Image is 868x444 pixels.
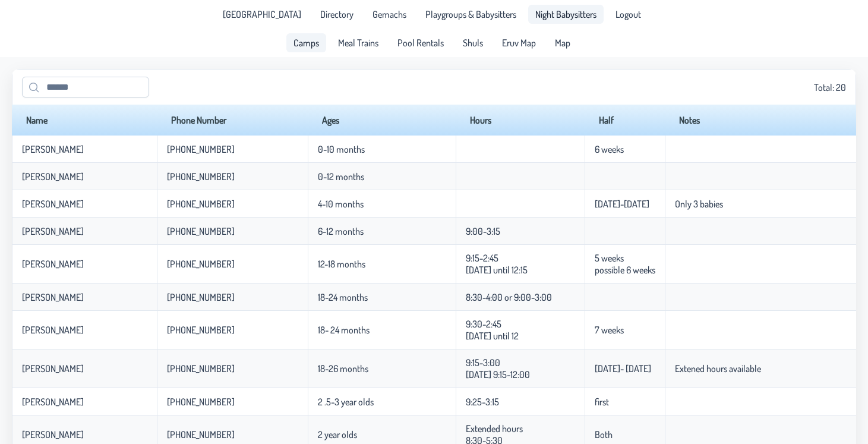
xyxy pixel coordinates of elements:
[12,105,157,136] th: Name
[22,198,84,210] p-celleditor: [PERSON_NAME]
[528,5,604,24] a: Night Babysitters
[675,198,723,210] p-celleditor: Only 3 babies
[502,38,536,48] span: Eruv Map
[318,171,364,182] p-celleditor: 0-12 months
[167,143,235,155] p-celleditor: [PHONE_NUMBER]
[157,105,308,136] th: Phone Number
[616,10,641,19] span: Logout
[595,252,655,276] p-celleditor: 5 weeks possible 6 weeks
[318,324,370,336] p-celleditor: 18- 24 months
[318,143,365,155] p-celleditor: 0-10 months
[308,105,456,136] th: Ages
[466,225,500,237] p-celleditor: 9:00-3:15
[167,429,235,440] p-celleditor: [PHONE_NUMBER]
[608,5,648,24] li: Logout
[595,396,609,408] p-celleditor: first
[373,10,406,19] span: Gemachs
[665,105,863,136] th: Notes
[320,10,353,19] span: Directory
[585,105,665,136] th: Half
[365,5,414,24] a: Gemachs
[167,291,235,303] p-celleditor: [PHONE_NUMBER]
[466,357,530,380] p-celleditor: 9:15-3:00 [DATE] 9:15-12:00
[675,363,761,374] p-celleditor: Extened hours available
[466,252,528,276] p-celleditor: 9:15-2:45 [DATE] until 12:15
[595,363,651,374] p-celleditor: [DATE]- [DATE]
[418,5,523,24] a: Playgroups & Babysitters
[223,10,301,19] span: [GEOGRAPHIC_DATA]
[293,38,319,48] span: Camps
[495,33,543,52] a: Eruv Map
[22,171,84,182] p-celleditor: [PERSON_NAME]
[318,363,368,374] p-celleditor: 18-26 months
[22,77,846,97] div: Total: 20
[167,225,235,237] p-celleditor: [PHONE_NUMBER]
[595,429,613,440] p-celleditor: Both
[595,324,624,336] p-celleditor: 7 weeks
[318,396,374,408] p-celleditor: 2 .5-3 year olds
[318,225,364,237] p-celleditor: 6-12 months
[425,10,516,19] span: Playgroups & Babysitters
[167,363,235,374] p-celleditor: [PHONE_NUMBER]
[555,38,570,48] span: Map
[331,33,386,52] a: Meal Trains
[318,291,368,303] p-celleditor: 18-24 months
[286,33,326,52] a: Camps
[216,5,308,24] a: [GEOGRAPHIC_DATA]
[466,318,519,342] p-celleditor: 9:30-2:45 [DATE] until 12
[167,324,235,336] p-celleditor: [PHONE_NUMBER]
[466,396,499,408] p-celleditor: 9:25-3:15
[390,33,451,52] a: Pool Rentals
[595,143,624,155] p-celleditor: 6 weeks
[338,38,378,48] span: Meal Trains
[22,363,84,374] p-celleditor: [PERSON_NAME]
[456,33,490,52] a: Shuls
[22,429,84,440] p-celleditor: [PERSON_NAME]
[318,198,364,210] p-celleditor: 4-10 months
[22,396,84,408] p-celleditor: [PERSON_NAME]
[22,324,84,336] p-celleditor: [PERSON_NAME]
[167,396,235,408] p-celleditor: [PHONE_NUMBER]
[22,225,84,237] p-celleditor: [PERSON_NAME]
[167,171,235,182] p-celleditor: [PHONE_NUMBER]
[22,143,84,155] p-celleditor: [PERSON_NAME]
[318,429,357,440] p-celleditor: 2 year olds
[466,291,552,303] p-celleditor: 8:30-4:00 or 9:00-3:00
[167,258,235,270] p-celleditor: [PHONE_NUMBER]
[535,10,596,19] span: Night Babysitters
[216,5,308,24] li: Pine Lake Park
[548,33,577,52] a: Map
[397,38,444,48] span: Pool Rentals
[463,38,483,48] span: Shuls
[456,105,585,136] th: Hours
[595,198,649,210] p-celleditor: [DATE]-[DATE]
[318,258,365,270] p-celleditor: 12-18 months
[313,5,361,24] a: Directory
[167,198,235,210] p-celleditor: [PHONE_NUMBER]
[22,258,84,270] p-celleditor: [PERSON_NAME]
[22,291,84,303] p-celleditor: [PERSON_NAME]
